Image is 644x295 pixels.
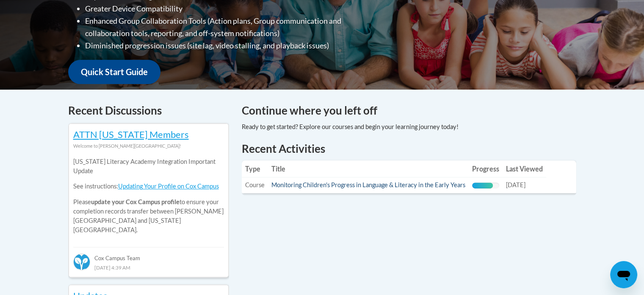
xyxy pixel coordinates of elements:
th: Last Viewed [503,160,546,177]
th: Type [242,160,268,177]
a: Monitoring Children's Progress in Language & Literacy in the Early Years [271,181,465,188]
h4: Continue where you left off [242,102,576,119]
th: Title [268,160,469,177]
li: Enhanced Group Collaboration Tools (Action plans, Group communication and collaboration tools, re... [85,15,375,39]
th: Progress [469,160,503,177]
span: Course [245,181,265,188]
li: Diminished progression issues (site lag, video stalling, and playback issues) [85,39,375,52]
iframe: Button to launch messaging window [610,261,637,288]
a: Quick Start Guide [68,60,160,84]
div: [DATE] 4:39 AM [73,263,224,272]
img: Cox Campus Team [73,253,90,270]
a: ATTN [US_STATE] Members [73,129,189,140]
span: [DATE] [506,181,525,188]
div: Welcome to [PERSON_NAME][GEOGRAPHIC_DATA]! [73,141,224,151]
h1: Recent Activities [242,141,576,156]
div: Cox Campus Team [73,247,224,262]
p: See instructions: [73,182,224,191]
div: Please to ensure your completion records transfer between [PERSON_NAME][GEOGRAPHIC_DATA] and [US_... [73,151,224,241]
p: [US_STATE] Literacy Academy Integration Important Update [73,157,224,176]
h4: Recent Discussions [68,102,229,119]
b: update your Cox Campus profile [91,198,180,205]
a: Updating Your Profile on Cox Campus [118,183,219,190]
div: Progress, % [472,183,493,188]
li: Greater Device Compatibility [85,3,375,15]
